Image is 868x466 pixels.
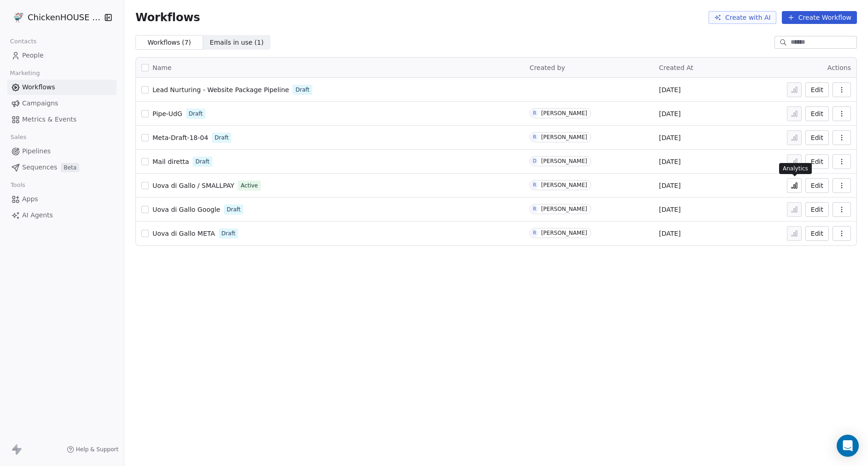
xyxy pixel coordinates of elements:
span: Draft [215,134,229,142]
span: Mail diretta [152,158,189,165]
button: Create with AI [709,11,776,24]
div: [PERSON_NAME] [541,182,587,188]
span: [DATE] [659,229,680,238]
span: [DATE] [659,133,680,142]
div: [PERSON_NAME] [541,134,587,140]
img: 4.jpg [13,12,24,23]
a: Mail diretta [152,157,189,166]
div: [PERSON_NAME] [541,230,587,236]
span: [DATE] [659,85,680,94]
button: ChickenHOUSE snc [11,10,98,25]
img: logo_orange.svg [15,15,22,22]
span: Beta [61,163,79,172]
span: Meta-Draft-18-04 [152,134,208,141]
span: Name [152,63,171,73]
a: Apps [7,192,117,207]
div: Dominio [48,54,70,60]
span: ChickenHOUSE snc [28,12,101,23]
span: Tools [6,178,29,192]
span: Draft [227,205,240,214]
div: R [533,229,536,237]
span: Apps [22,194,38,204]
div: [PERSON_NAME] [541,110,587,116]
div: Open Intercom Messenger [837,435,859,457]
div: [PERSON_NAME] [541,206,587,212]
button: Edit [805,178,829,193]
a: Uova di Gallo Google [152,205,220,214]
span: Pipelines [22,146,51,156]
div: D [533,157,537,165]
span: Uova di Gallo Google [152,206,220,213]
a: Lead Nurturing - Website Package Pipeline [152,85,289,94]
span: Uova di Gallo / SMALLPAY [152,182,234,189]
span: People [22,51,44,60]
a: Help & Support [67,446,118,453]
a: Workflows [7,80,117,95]
span: Marketing [6,66,44,80]
span: Actions [827,64,851,71]
button: Edit [805,154,829,169]
a: Uova di Gallo / SMALLPAY [152,181,234,190]
img: tab_keywords_by_traffic_grey.svg [93,53,100,61]
span: Help & Support [76,446,118,453]
span: Workflows [135,11,200,24]
span: Created by [529,64,565,71]
a: Campaigns [7,96,117,111]
div: [PERSON_NAME] [541,158,587,164]
span: Emails in use ( 1 ) [210,38,264,47]
span: Workflows [22,82,55,92]
span: Draft [189,110,203,118]
span: Draft [195,157,209,166]
a: Metrics & Events [7,112,117,127]
div: R [533,134,536,141]
span: [DATE] [659,205,680,214]
p: Analytics [783,165,808,172]
span: Active [240,181,258,190]
button: Edit [805,82,829,97]
button: Create Workflow [782,11,857,24]
button: Edit [805,106,829,121]
span: AI Agents [22,210,53,220]
span: Uova di Gallo META [152,230,215,237]
a: Meta-Draft-18-04 [152,133,208,142]
div: R [533,205,536,213]
span: Metrics & Events [22,115,76,124]
a: Pipe-UdG [152,109,182,118]
span: Pipe-UdG [152,110,182,117]
a: SequencesBeta [7,160,117,175]
span: Campaigns [22,99,58,108]
span: Sequences [22,163,57,172]
span: Created At [659,64,693,71]
img: tab_domain_overview_orange.svg [38,53,46,61]
span: [DATE] [659,157,680,166]
a: Uova di Gallo META [152,229,215,238]
span: Sales [6,130,30,144]
img: website_grey.svg [15,24,22,31]
div: Dominio: [DOMAIN_NAME] [24,24,103,31]
a: Pipelines [7,144,117,159]
span: Draft [222,229,235,238]
span: Lead Nurturing - Website Package Pipeline [152,86,289,93]
button: Edit [805,202,829,217]
span: [DATE] [659,181,680,190]
div: Keyword (traffico) [103,54,153,60]
span: Contacts [6,35,41,48]
button: Edit [805,226,829,241]
span: [DATE] [659,109,680,118]
div: R [533,181,536,189]
span: Draft [295,86,309,94]
a: People [7,48,117,63]
div: R [533,110,536,117]
button: Edit [805,130,829,145]
div: v 4.0.25 [26,15,45,22]
a: AI Agents [7,208,117,223]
